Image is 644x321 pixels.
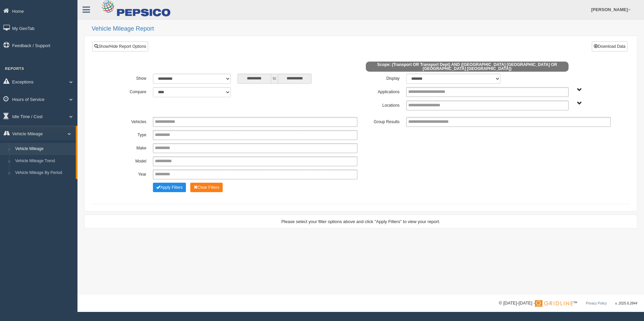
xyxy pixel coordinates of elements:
[615,301,637,305] span: v. 2025.6.2844
[586,301,607,305] a: Privacy Policy
[107,87,150,95] label: Compare
[153,183,186,192] button: Change Filter Options
[12,167,76,179] a: Vehicle Mileage By Period
[107,143,150,151] label: Make
[107,74,150,82] label: Show
[535,300,573,307] img: Gridline
[12,143,76,155] a: Vehicle Mileage
[12,155,76,167] a: Vehicle Mileage Trend
[361,87,403,95] label: Applications
[592,41,627,51] button: Download Data
[92,26,637,32] h2: Vehicle Mileage Report
[107,170,150,178] label: Year
[90,218,631,225] div: Please select your filter options above and click "Apply Filters" to view your report.
[190,183,223,192] button: Change Filter Options
[107,117,150,125] label: Vehicles
[361,117,403,125] label: Group Results
[107,130,150,138] label: Type
[361,101,403,109] label: Locations
[366,62,569,72] span: Scope: (Transport OR Transport Dept) AND ([GEOGRAPHIC_DATA] [GEOGRAPHIC_DATA] OR [GEOGRAPHIC_DATA...
[361,74,403,82] label: Display
[107,156,150,165] label: Model
[92,41,148,51] a: Show/Hide Report Options
[499,300,637,307] div: © [DATE]-[DATE] - ™
[271,74,278,84] span: to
